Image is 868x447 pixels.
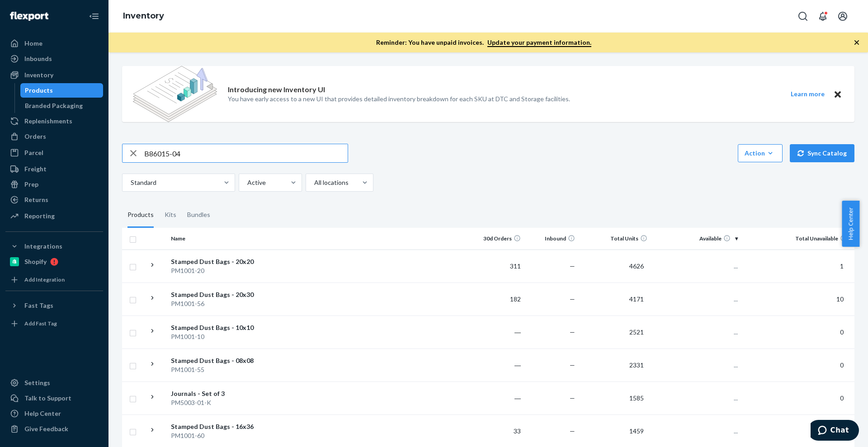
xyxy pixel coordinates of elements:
a: Update your payment information. [487,38,591,47]
span: — [570,361,575,369]
span: — [570,427,575,435]
p: ... [655,328,738,337]
span: — [570,328,575,336]
a: Prep [5,177,103,192]
div: Stamped Dust Bags - 20x20 [171,257,265,266]
div: Action [745,149,776,158]
th: Total Unavailable [741,228,854,249]
div: Fast Tags [24,301,53,310]
div: Freight [24,165,47,174]
td: ― [470,315,524,348]
iframe: Opens a widget where you can chat to one of our agents [811,420,859,442]
span: 0 [836,361,847,369]
span: — [570,295,575,303]
a: Replenishments [5,114,103,128]
button: Learn more [785,89,830,100]
img: Flexport logo [10,12,48,21]
button: Give Feedback [5,422,103,436]
div: Stamped Dust Bags - 16x36 [171,422,265,431]
a: Reporting [5,209,103,223]
div: Give Feedback [24,424,68,433]
span: 4171 [626,295,647,303]
span: 1459 [626,427,647,435]
div: Products [127,202,154,228]
span: 1 [836,262,847,270]
div: PM5003-01-K [171,398,265,407]
th: Inbound [524,228,579,249]
input: Search inventory by name or sku [144,144,348,162]
span: 2521 [626,328,647,336]
a: Products [20,83,104,98]
button: Action [738,144,783,162]
div: Inbounds [24,54,52,63]
div: Talk to Support [24,394,71,403]
button: Open Search Box [794,7,812,25]
button: Help Center [842,201,859,247]
button: Integrations [5,239,103,254]
input: Active [246,178,247,187]
div: Stamped Dust Bags - 08x08 [171,356,265,365]
div: Help Center [24,409,61,418]
div: Integrations [24,242,62,251]
th: Name [167,228,269,249]
div: Returns [24,195,48,204]
p: ... [655,394,738,403]
a: Branded Packaging [20,99,104,113]
div: PM1001-60 [171,431,265,440]
span: 2331 [626,361,647,369]
div: PM1001-56 [171,299,265,308]
button: Talk to Support [5,391,103,405]
div: Prep [24,180,38,189]
button: Sync Catalog [790,144,854,162]
button: Close [832,89,844,100]
a: Freight [5,162,103,176]
th: 30d Orders [470,228,524,249]
span: 4626 [626,262,647,270]
div: Replenishments [24,117,72,126]
span: 0 [836,328,847,336]
td: ― [470,381,524,414]
a: Inbounds [5,52,103,66]
th: Total Units [579,228,651,249]
input: Standard [130,178,131,187]
p: ... [655,295,738,304]
ol: breadcrumbs [116,3,171,29]
div: Parcel [24,148,43,157]
div: Stamped Dust Bags - 20x30 [171,290,265,299]
a: Settings [5,376,103,390]
div: Add Fast Tag [24,320,57,327]
td: 311 [470,249,524,282]
p: ... [655,427,738,436]
a: Parcel [5,146,103,160]
div: Products [25,86,53,95]
a: Shopify [5,254,103,269]
div: Stamped Dust Bags - 10x10 [171,323,265,332]
span: 0 [836,394,847,402]
span: 1585 [626,394,647,402]
div: Add Integration [24,276,65,283]
div: Journals - Set of 3 [171,389,265,398]
span: — [570,262,575,270]
a: Home [5,36,103,51]
button: Open account menu [834,7,852,25]
div: Bundles [187,202,210,228]
div: Settings [24,378,50,387]
div: Kits [165,202,176,228]
img: new-reports-banner-icon.82668bd98b6a51aee86340f2a7b77ae3.png [133,66,217,122]
td: ― [470,348,524,381]
div: Shopify [24,257,47,266]
div: Branded Packaging [25,101,83,110]
input: All locations [313,178,314,187]
span: — [570,394,575,402]
button: Open notifications [814,7,832,25]
button: Close Navigation [85,7,103,25]
p: Introducing new Inventory UI [228,85,325,95]
p: ... [655,361,738,370]
td: 182 [470,282,524,315]
th: Available [651,228,741,249]
div: Inventory [24,71,53,80]
div: PM1001-55 [171,365,265,374]
a: Add Integration [5,273,103,287]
